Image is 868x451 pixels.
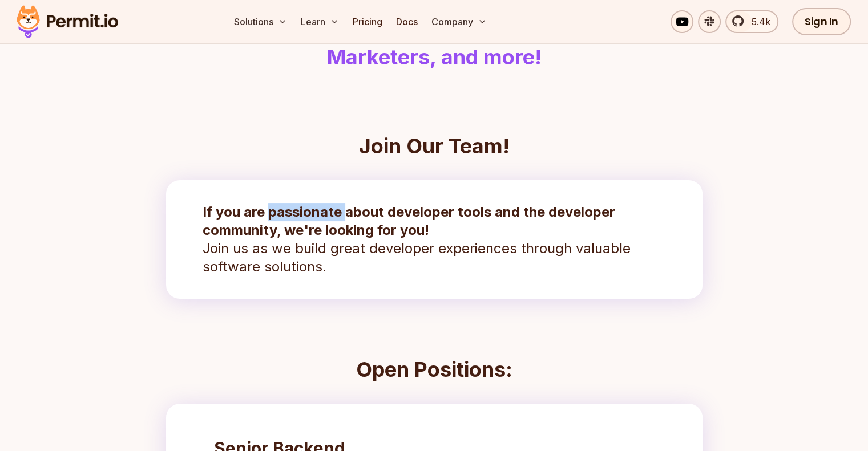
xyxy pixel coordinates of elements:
[142,19,726,71] h1: [DOMAIN_NAME] is Hiring Developers, Marketers, and more!
[745,15,770,29] span: 5.4k
[166,135,703,157] h2: Join Our Team!
[166,358,703,381] h2: Open Positions:
[348,10,387,33] a: Pricing
[203,203,666,276] p: Join us as we build great developer experiences through valuable software solutions.
[296,10,344,33] button: Learn
[229,10,292,33] button: Solutions
[203,204,615,238] strong: If you are passionate about developer tools and the developer community, we're looking for you!
[427,10,491,33] button: Company
[725,10,778,33] a: 5.4k
[11,2,123,41] img: Permit logo
[391,10,422,33] a: Docs
[792,8,851,35] a: Sign In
